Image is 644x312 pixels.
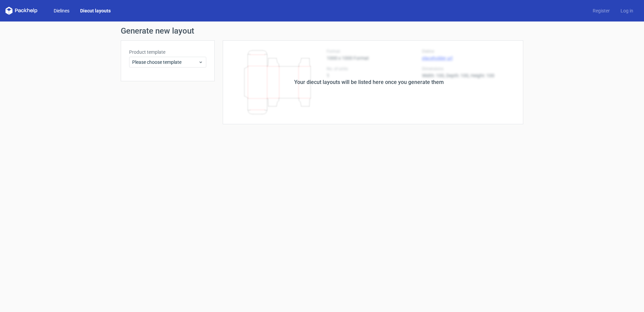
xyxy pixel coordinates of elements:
[615,7,639,14] a: Log in
[121,27,523,35] h1: Generate new layout
[48,7,75,14] a: Dielines
[75,7,116,14] a: Diecut layouts
[294,78,444,86] div: Your diecut layouts will be listed here once you generate them
[132,59,198,65] span: Please choose template
[129,49,206,55] label: Product template
[587,7,615,14] a: Register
